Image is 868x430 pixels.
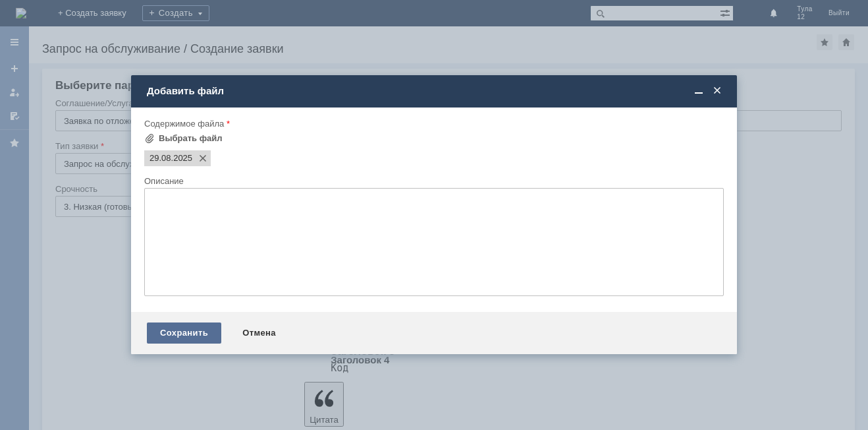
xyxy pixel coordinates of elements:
span: 29.08.2025 [149,153,171,164]
div: Добавить файл [147,85,724,97]
span: Свернуть (Ctrl + M) [692,85,705,97]
div: Содержимое файла [144,119,721,128]
span: 29.08.2025 [171,153,193,164]
div: Выбрать файл [159,133,223,144]
span: Закрыть [711,85,724,97]
div: Описание [144,177,721,185]
div: Прошу удалить отложенные чеки за [DATE]. [5,5,192,26]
